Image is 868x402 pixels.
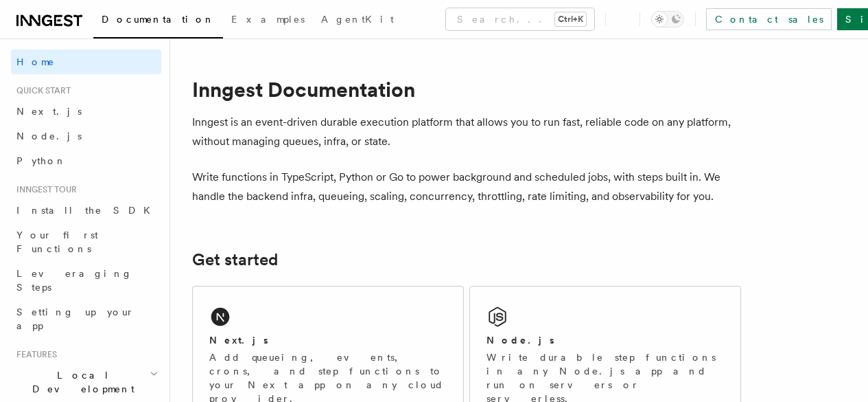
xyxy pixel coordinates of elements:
[321,14,394,25] span: AgentKit
[11,198,161,223] a: Install the SDK
[16,205,159,216] span: Install the SDK
[209,333,268,347] h2: Next.js
[313,4,402,37] a: AgentKit
[11,49,161,74] a: Home
[706,8,832,30] a: Contact sales
[11,223,161,261] a: Your first Functions
[16,55,55,69] span: Home
[11,148,161,173] a: Python
[192,168,741,206] p: Write functions in TypeScript, Python or Go to power background and scheduled jobs, with steps bu...
[11,124,161,148] a: Node.js
[16,306,134,331] span: Setting up your app
[11,99,161,124] a: Next.js
[192,113,741,151] p: Inngest is an event-driven durable execution platform that allows you to run fast, reliable code ...
[555,12,586,26] kbd: Ctrl+K
[651,11,684,27] button: Toggle dark mode
[11,85,71,96] span: Quick start
[102,14,215,25] span: Documentation
[16,155,67,166] span: Python
[11,184,77,195] span: Inngest tour
[11,300,161,338] a: Setting up your app
[11,349,57,360] span: Features
[486,333,554,347] h2: Node.js
[446,8,594,30] button: Search...Ctrl+K
[223,4,313,37] a: Examples
[93,4,223,38] a: Documentation
[16,131,82,142] span: Node.js
[192,250,278,269] a: Get started
[16,230,98,254] span: Your first Functions
[11,261,161,300] a: Leveraging Steps
[16,268,132,293] span: Leveraging Steps
[231,14,305,25] span: Examples
[11,363,161,401] button: Local Development
[11,368,150,396] span: Local Development
[192,77,741,102] h1: Inngest Documentation
[16,106,82,117] span: Next.js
